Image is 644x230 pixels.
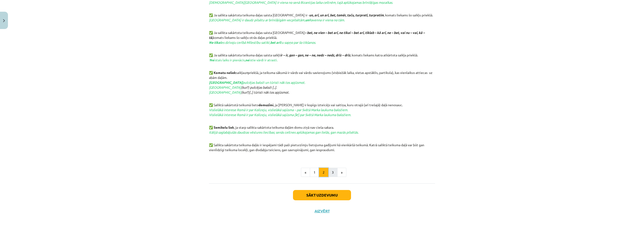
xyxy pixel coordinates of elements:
strong: ir [296,113,298,117]
button: 1 [310,168,319,177]
em: Itālijā saglabājušās daudzas vēstures liecības; senās celtnes aplūkojamas gan lielās, gan mazās p... [209,130,359,134]
button: Sākt uzdevumu [293,190,351,200]
button: 3 [328,168,337,177]
span: [GEOGRAPHIC_DATA] ir daudz pilsētu ar brīnišķīgām vecpilsētām, Ravenna ir viena no tām. [209,18,345,22]
button: « [301,168,310,177]
strong: domuzīmi [259,103,274,107]
p: , ja starp salikta sakārtota teikuma daļām domu ziņā nav cieša sakara. [209,125,435,140]
em: un [244,70,248,75]
em: [DEMOGRAPHIC_DATA][GEOGRAPHIC_DATA] ir viena no senā Bizantijas laika celtnēm, tajā aplūkojamas b... [209,0,393,4]
strong: [GEOGRAPHIC_DATA] [209,80,243,84]
span: es dzīvoju cerībā Mīlestību satikt, tu sapņo par šo tikšanos. [209,40,316,44]
img: icon-close-lesson-0947bae3869378f0d4975bcd49f059093ad1ed9edebbc8119c70593378902aed.svg [3,19,5,22]
button: 2 [319,168,328,177]
span: īstais laiks ir pienācis, īstie vārdi ir atrasti. [209,58,278,62]
strong: bet arī [270,40,280,44]
span: [GEOGRAPHIC_DATA] [209,85,241,89]
p: ✅ Ja salikta sakārtota teikuma daļas saista [GEOGRAPHIC_DATA] komats liekams šo saikļu otrās daļa... [209,30,435,50]
em: un, arī, un arī, bet, tomēr, taču, turpretī, turpretim [309,13,384,17]
p: saikļa priekšā, ja teikuma sākumā ir vārds vai vārdu savienojums (visbiežāk laika, vietas apstākl... [209,70,435,100]
span: [GEOGRAPHIC_DATA] [209,90,241,94]
p: ✅ Ja salikta sakārtota teikuma daļas saista saikļi , komats liekams katra atkārtota saikļa priekšā. [209,53,435,67]
em: (kur?)[..] tūristi nāk tos apjūsmot. [209,90,289,94]
em: ir – ir, gan – gan, ne – ne, nedz – nedz, drīz – drīz [280,53,350,57]
button: Aizvērt [313,209,331,213]
nav: Page navigation example [209,168,435,177]
em: pulcējas baloži un tūristi nāk tos apjūsmot. [209,80,305,84]
strong: Ne [210,58,214,62]
p: ✅ Ja salikta sakārtota teikuma daļas saista [GEOGRAPHIC_DATA] ir - , komats liekams šo saikļu pri... [209,13,435,27]
strong: un [305,18,309,22]
em: (kur?) pulcējas baloži [..]. [209,85,277,89]
p: ✅ Saliktā sakārtotā teikumā lieto , ja [PERSON_NAME] ir kopīgs izteicējs vai saitiņa, kuru otrajā... [209,102,435,122]
strong: Ne tikai [209,40,221,44]
span: ✅ Salikta sakārtota teikuma daļās ir iespējami tādi paši pieturzīmju lietojuma gadījumi kā vienkā... [209,143,424,152]
button: » [337,168,346,177]
em: Vislielākā interese Romā ir par Kolizeju, vislielākā sajūsma – par Svētā Marka laukuma baložiem. ... [209,108,351,117]
strong: – bet, ne vien – bet arī, ne tikai – bet arī, tiklab – kā arī, ne – bet, vai nu – vai, kā – tā, [209,30,425,40]
strong: ✅ Semikolu liek [209,125,234,129]
strong: ne [245,58,249,62]
strong: ✅ Komatu neliek [209,70,236,75]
